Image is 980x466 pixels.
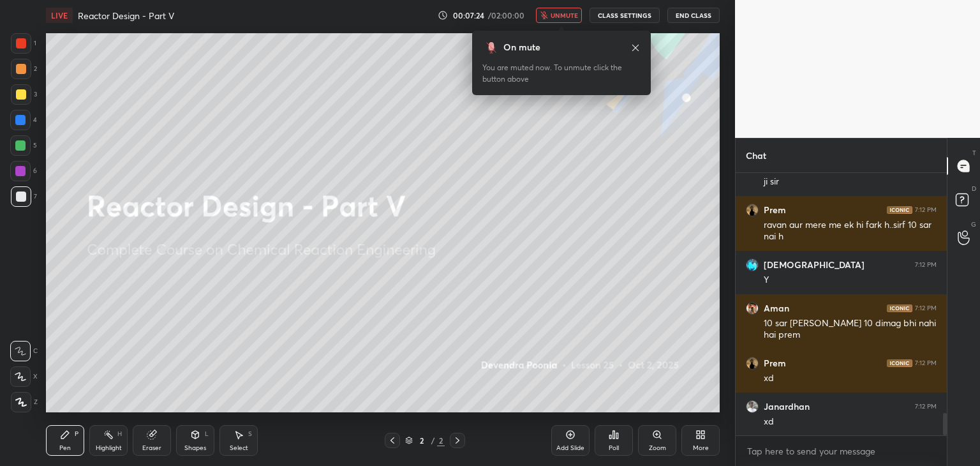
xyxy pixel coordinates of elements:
h6: Prem [764,204,786,216]
div: Zoom [649,445,666,451]
h6: Aman [764,303,789,314]
img: 1d4650aa1dcc4edfaa0bc4bdc425bb32.jpg [746,357,759,370]
div: 6 [10,161,37,181]
div: xd [764,416,937,428]
div: L [205,431,209,437]
div: H [117,431,122,437]
h4: Reactor Design - Part V [78,10,174,22]
div: Eraser [142,445,161,451]
div: 2 [437,435,445,446]
div: 2 [11,59,37,79]
img: iconic-dark.1390631f.png [887,206,912,214]
div: Poll [609,445,619,451]
span: unmute [551,11,578,20]
div: More [693,445,709,451]
button: unmute [536,8,582,23]
div: X [10,366,38,387]
div: 1 [11,33,36,54]
button: End Class [667,8,720,23]
img: 1d4650aa1dcc4edfaa0bc4bdc425bb32.jpg [746,204,759,216]
h6: Janardhan [764,401,810,412]
div: S [248,431,252,437]
img: 5c071312bb7f4cb1a317e4c628e291c6.jpg [746,259,759,271]
h6: [DEMOGRAPHIC_DATA] [764,259,865,271]
div: LIVE [46,8,73,23]
div: ravan aur mere me ek hi fark h..sirf 10 sar nai h [764,219,937,243]
button: CLASS SETTINGS [590,8,660,23]
div: 7:12 PM [915,261,937,269]
div: / [431,437,434,444]
div: You are muted now. To unmute click the button above [482,62,641,85]
div: Y [764,274,937,287]
img: 76cdaa57e4ab4842a0f0b7e5cba06b9d.jpg [746,400,759,413]
p: T [972,148,976,158]
p: D [972,184,976,193]
div: Add Slide [556,445,584,451]
div: P [75,431,78,437]
div: 5 [10,135,37,156]
div: Shapes [184,445,206,451]
div: grid [736,173,947,436]
div: 3 [11,84,37,105]
h6: Prem [764,357,786,369]
div: Z [11,392,38,412]
div: 7 [11,186,37,207]
img: iconic-dark.1390631f.png [887,359,912,367]
div: Highlight [96,445,122,451]
img: 949e29f9862f4caf874f4e4ce80cebf2.88861290_3 [746,302,759,315]
div: 2 [415,437,428,444]
div: Select [230,445,248,451]
div: xd [764,372,937,385]
div: 7:12 PM [915,359,937,367]
div: Pen [59,445,71,451]
div: 4 [10,110,37,130]
img: iconic-dark.1390631f.png [887,304,912,312]
div: 7:12 PM [915,304,937,312]
p: Chat [736,139,776,172]
p: G [971,220,976,229]
div: 7:12 PM [915,206,937,214]
div: ji sir [764,176,937,188]
div: C [10,341,38,361]
div: 10 sar [PERSON_NAME] 10 dimag bhi nahi hai prem [764,317,937,342]
div: On mute [503,41,540,54]
div: 7:12 PM [915,403,937,410]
